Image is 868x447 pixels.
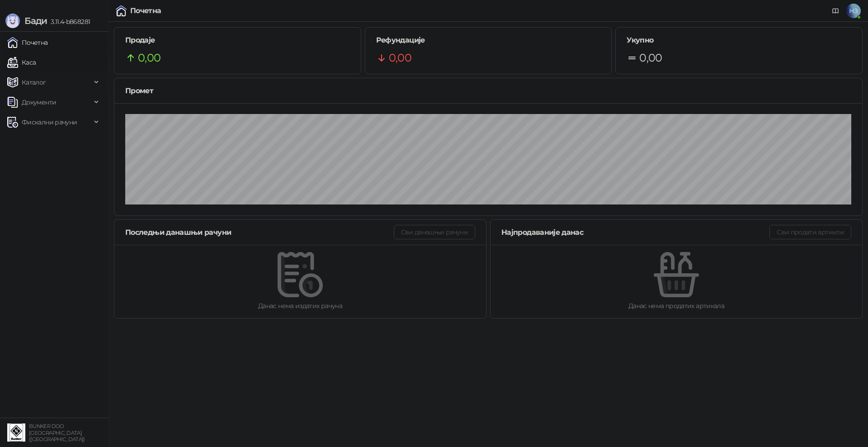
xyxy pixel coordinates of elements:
[125,85,851,96] div: Промет
[129,301,472,311] div: Данас нема издатих рачуна
[505,301,848,311] div: Данас нема продатих артикала
[376,35,601,46] h5: Рефундације
[639,49,662,67] span: 0,00
[627,35,851,46] h5: Укупно
[130,7,161,14] div: Почетна
[138,49,160,67] span: 0,00
[22,113,77,131] span: Фискални рачуни
[7,53,36,71] a: Каса
[47,18,90,26] span: 3.11.4-b868281
[29,423,85,442] small: BUNKER DOO [GEOGRAPHIC_DATA] ([GEOGRAPHIC_DATA])
[7,33,48,52] a: Почетна
[389,49,411,67] span: 0,00
[22,93,56,111] span: Документи
[769,225,851,239] button: Сви продати артикли
[24,15,47,26] span: Бади
[394,225,475,239] button: Сви данашњи рачуни
[7,423,25,442] img: 64x64-companyLogo-d200c298-da26-4023-afd4-f376f589afb5.jpeg
[846,4,861,18] span: НЗ
[125,227,394,238] div: Последњи данашњи рачуни
[501,227,769,238] div: Најпродаваније данас
[125,35,350,46] h5: Продаје
[828,4,843,18] a: Документација
[5,14,20,28] img: Logo
[22,73,46,91] span: Каталог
